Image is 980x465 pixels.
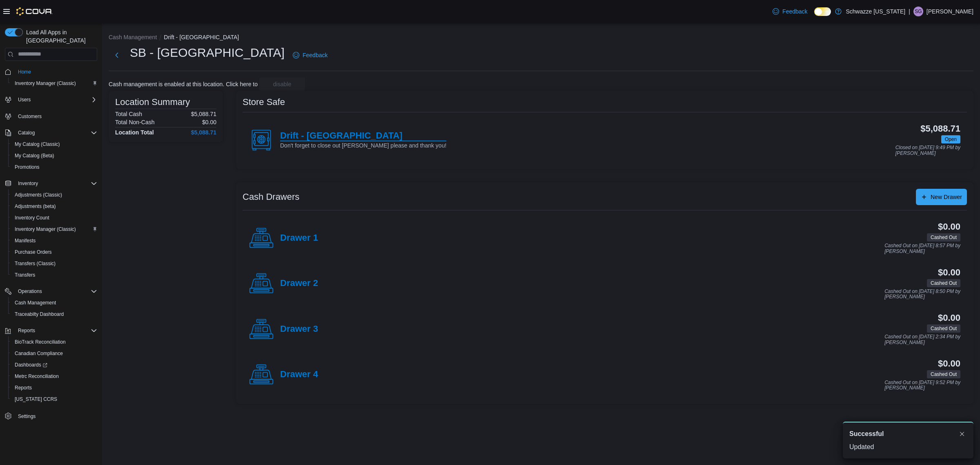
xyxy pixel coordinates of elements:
[8,309,100,320] button: Traceabilty Dashboard
[259,78,305,91] button: disable
[927,370,960,378] span: Cashed Out
[8,258,100,269] button: Transfers (Classic)
[11,224,79,234] a: Inventory Manager (Classic)
[11,349,97,358] span: Canadian Compliance
[2,325,100,336] button: Reports
[15,179,41,188] button: Inventory
[849,442,967,452] div: Updated
[15,203,56,210] span: Adjustments (beta)
[8,371,100,382] button: Metrc Reconciliation
[11,151,97,161] span: My Catalog (Beta)
[11,247,55,257] a: Purchase Orders
[15,128,38,138] button: Catalog
[16,7,53,16] img: Cova
[931,234,957,241] span: Cashed Out
[303,51,327,59] span: Feedback
[15,411,97,421] span: Settings
[884,243,960,254] p: Cashed Out on [DATE] 8:57 PM by [PERSON_NAME]
[109,33,973,43] nav: An example of EuiBreadcrumbs
[11,139,63,149] a: My Catalog (Classic)
[15,362,47,368] span: Dashboards
[15,141,60,148] span: My Catalog (Classic)
[280,369,318,380] h4: Drawer 4
[8,393,100,405] button: [US_STATE] CCRS
[15,385,32,391] span: Reports
[11,298,97,308] span: Cash Management
[115,111,142,117] h6: Total Cash
[2,94,100,105] button: Users
[11,360,51,370] a: Dashboards
[11,298,59,308] a: Cash Management
[938,359,960,369] h3: $0.00
[15,350,63,357] span: Canadian Compliance
[15,95,34,105] button: Users
[11,270,97,280] span: Transfers
[8,246,100,258] button: Purchase Orders
[11,371,97,381] span: Metrc Reconciliation
[849,429,967,439] div: Notification
[243,97,285,107] h3: Store Safe
[243,192,299,202] h3: Cash Drawers
[941,135,960,143] span: Open
[15,326,38,335] button: Reports
[11,349,66,358] a: Canadian Compliance
[115,97,190,107] h3: Location Summary
[15,272,35,278] span: Transfers
[938,268,960,277] h3: $0.00
[15,286,97,296] span: Operations
[938,222,960,232] h3: $0.00
[15,373,59,380] span: Metrc Reconciliation
[15,95,97,105] span: Users
[11,201,97,211] span: Adjustments (beta)
[931,193,962,201] span: New Drawer
[927,7,973,16] p: [PERSON_NAME]
[5,63,97,443] nav: Complex example
[11,236,97,246] span: Manifests
[915,7,922,16] span: SG
[782,7,807,16] span: Feedback
[11,78,79,88] a: Inventory Manager (Classic)
[2,410,100,422] button: Settings
[15,226,76,232] span: Inventory Manager (Classic)
[15,67,34,77] a: Home
[15,411,39,421] a: Settings
[202,119,216,125] p: $0.00
[11,309,97,319] span: Traceabilty Dashboard
[957,429,967,439] button: Dismiss toast
[11,247,97,257] span: Purchase Orders
[15,192,62,198] span: Adjustments (Classic)
[8,150,100,161] button: My Catalog (Beta)
[2,178,100,189] button: Inventory
[931,325,957,332] span: Cashed Out
[191,129,216,136] h4: $5,088.71
[8,78,100,89] button: Inventory Manager (Classic)
[938,313,960,323] h3: $0.00
[164,34,239,40] button: Drift - [GEOGRAPHIC_DATA]
[15,326,97,335] span: Reports
[8,235,100,246] button: Manifests
[2,110,100,122] button: Customers
[15,111,97,121] span: Customers
[913,7,923,16] div: Sierra Graham
[8,269,100,281] button: Transfers
[15,80,76,87] span: Inventory Manager (Classic)
[280,233,318,244] h4: Drawer 1
[11,190,65,200] a: Adjustments (Classic)
[11,162,43,172] a: Promotions
[8,297,100,309] button: Cash Management
[849,429,884,439] span: Successful
[931,279,957,287] span: Cashed Out
[18,288,42,295] span: Operations
[15,260,56,267] span: Transfers (Classic)
[109,47,125,63] button: Next
[11,139,97,149] span: My Catalog (Classic)
[11,190,97,200] span: Adjustments (Classic)
[15,249,52,255] span: Purchase Orders
[18,69,31,75] span: Home
[11,224,97,234] span: Inventory Manager (Classic)
[8,336,100,348] button: BioTrack Reconciliation
[11,162,97,172] span: Promotions
[2,127,100,139] button: Catalog
[15,300,56,306] span: Cash Management
[15,164,40,170] span: Promotions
